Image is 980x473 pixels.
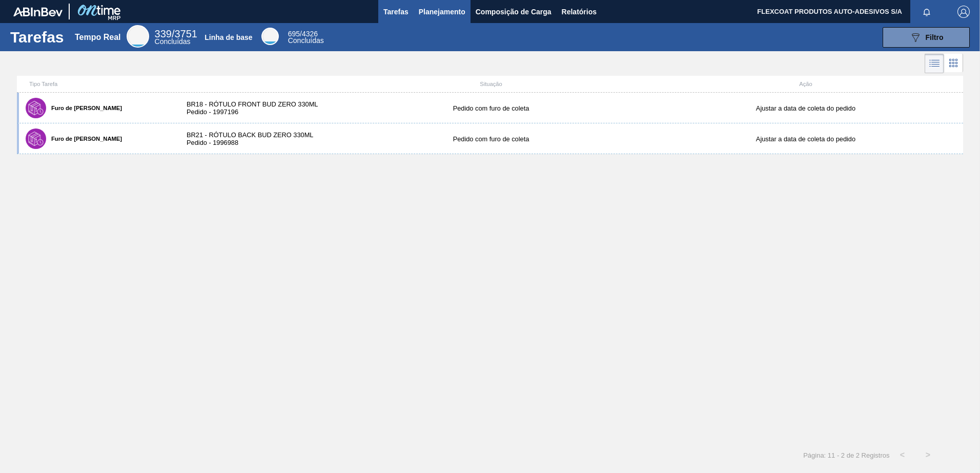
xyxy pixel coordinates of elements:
span: / [288,30,318,38]
span: Filtro [926,33,944,41]
div: Tipo Tarefa [19,81,176,87]
div: Pedido com furo de coleta [334,104,648,112]
div: Real Time [127,25,149,48]
span: Composição de Carga [476,6,552,18]
div: Pedido com furo de coleta [334,135,648,143]
span: 695 [288,30,300,38]
div: BR21 - RÓTULO BACK BUD ZERO 330ML Pedido - 1996988 [176,131,334,146]
div: Ajustar a data de coleta do pedido [648,104,963,112]
div: Ajustar a data de coleta do pedido [648,135,963,143]
span: Tarefas [383,6,409,18]
span: Planejamento [419,6,465,18]
span: Concluídas [155,37,191,46]
button: > [915,442,941,468]
div: Ação [648,81,963,87]
label: Furo de [PERSON_NAME] [46,136,122,142]
span: Relatórios [562,6,597,18]
span: 339 [155,28,172,39]
div: Tempo Real [75,33,121,42]
button: Notificações [910,5,943,19]
button: Filtro [883,27,970,48]
div: Situação [334,81,648,87]
div: Base Line [261,28,279,45]
span: / [155,28,197,39]
span: Página: 1 [803,451,831,459]
img: Logout [957,6,970,18]
div: Visão em Lista [925,54,944,73]
label: Furo de [PERSON_NAME] [46,105,122,111]
div: Real Time [155,30,197,45]
div: Linha de base [205,33,252,41]
div: BR18 - RÓTULO FRONT BUD ZERO 330ML Pedido - 1997196 [176,100,334,116]
div: Visão em Cards [944,54,963,73]
h1: Tarefas [10,31,64,43]
img: TNhmsLtSVTkK8tSr43FrP2fwEKptu5GPRR3wAAAABJRU5ErkJggg== [13,7,63,16]
span: Concluídas [288,36,324,45]
div: Base Line [288,31,324,44]
font: 3751 [174,28,197,39]
font: 4326 [302,30,318,38]
span: 1 - 2 de 2 Registros [831,451,889,459]
button: < [890,442,915,468]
